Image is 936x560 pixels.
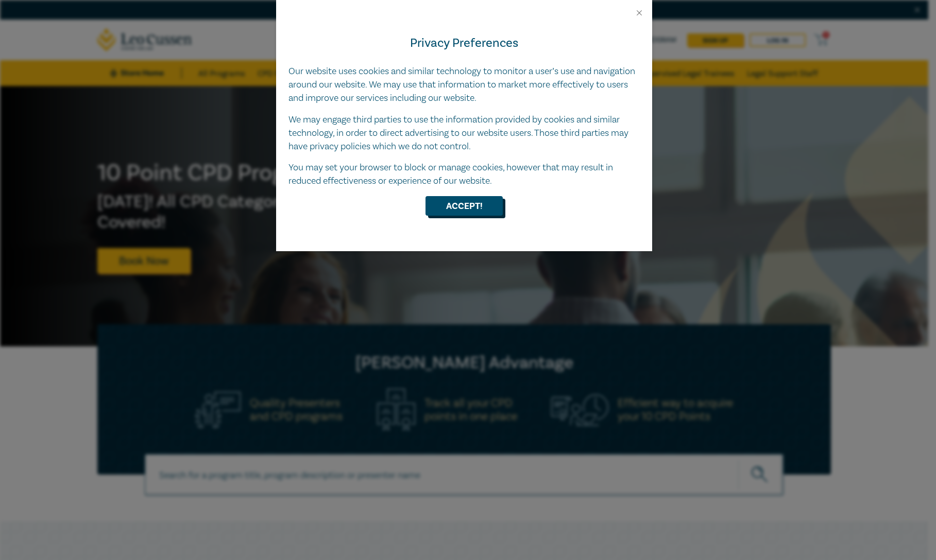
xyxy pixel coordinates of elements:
h4: Privacy Preferences [288,34,640,52]
button: Accept! [426,196,503,216]
p: You may set your browser to block or manage cookies, however that may result in reduced effective... [288,161,640,188]
button: Close [635,8,644,17]
p: We may engage third parties to use the information provided by cookies and similar technology, in... [288,113,640,153]
p: Our website uses cookies and similar technology to monitor a user’s use and navigation around our... [288,65,640,105]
